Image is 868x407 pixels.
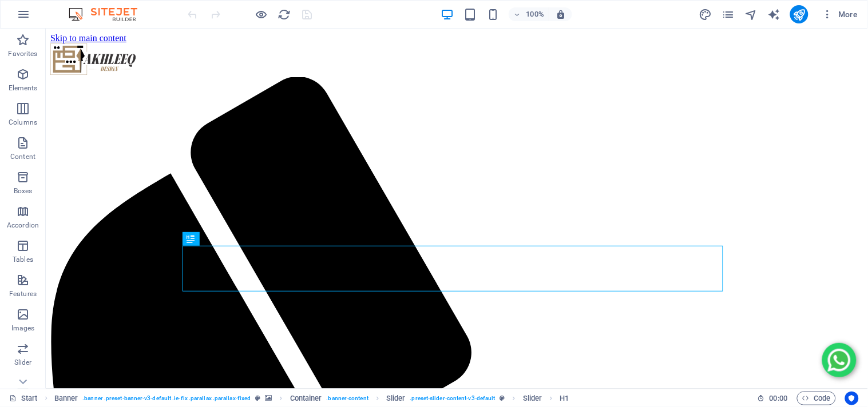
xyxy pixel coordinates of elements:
i: This element is a customizable preset [255,395,260,401]
button: publish [790,5,808,23]
a: Skip to main content [5,5,81,14]
p: Elements [9,83,38,93]
span: . banner .preset-banner-v3-default .ie-fix .parallax .parallax-fixed [82,392,251,405]
a: Click to cancel selection. Double-click to open Pages [9,392,38,405]
span: : [778,394,779,402]
button: design [699,7,712,21]
span: . preset-slider-content-v3-default [410,392,496,405]
span: 00 00 [770,392,787,405]
p: Accordion [7,221,39,230]
p: Slider [14,358,32,367]
i: Publish [792,8,806,21]
span: More [822,9,858,20]
span: Click to select. Double-click to edit [560,392,569,405]
h6: 100% [526,7,544,21]
button: Code [797,392,836,405]
p: Favorites [8,49,37,58]
button: Usercentrics [845,392,859,405]
span: Click to select. Double-click to edit [386,392,406,405]
i: Design (Ctrl+Alt+Y) [699,8,712,21]
p: Tables [13,255,33,264]
img: Editor Logo [66,7,152,21]
i: On resize automatically adjust zoom level to fit chosen device. [556,9,566,19]
button: navigator [744,7,758,21]
i: This element contains a background [265,395,272,401]
p: Columns [9,118,37,127]
span: Code [802,392,831,405]
button: Click here to leave preview mode and continue editing [255,7,268,21]
nav: breadcrumb [54,392,569,405]
i: AI Writer [767,8,780,21]
span: Click to select. Double-click to edit [290,392,322,405]
button: reload [278,7,291,21]
button: text_generator [767,7,781,21]
span: Click to select. Double-click to edit [54,392,78,405]
button: pages [722,7,735,21]
i: Reload page [278,8,291,21]
span: Click to select. Double-click to edit [523,392,542,405]
button: More [818,5,863,23]
p: Content [10,152,35,161]
p: Features [9,289,37,298]
i: Navigator [744,8,758,21]
p: Images [11,324,35,333]
i: Pages (Ctrl+Alt+S) [722,8,735,21]
p: Boxes [14,186,33,195]
h6: Session time [758,392,788,405]
span: . banner-content [327,392,368,405]
i: This element is a customizable preset [500,395,505,401]
button: 100% [509,7,549,21]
